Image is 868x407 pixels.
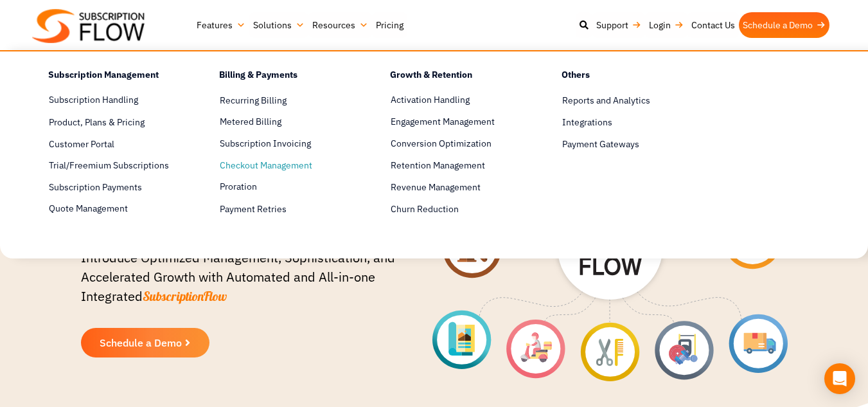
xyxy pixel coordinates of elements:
[391,201,516,217] a: Churn Reduction
[32,9,145,43] img: Subscriptionflow
[592,12,645,38] a: Support
[81,328,209,357] a: Schedule a Demo
[49,201,174,217] a: Quote Management
[391,158,516,174] a: Retention Management
[391,203,459,216] span: Churn Reduction
[220,203,287,216] span: Payment Retries
[49,158,174,174] a: Trial/Freemium Subscriptions
[562,136,687,152] a: Payment Gateways
[49,136,174,152] a: Customer Portal
[49,114,174,130] a: Product, Plans & Pricing
[739,12,829,38] a: Schedule a Demo
[143,288,227,304] span: SubscriptionFlow
[81,248,401,319] p: Introduce Optimized Management, Sophistication, and Accelerated Growth with Automated and All-in-...
[372,12,407,38] a: Pricing
[391,181,481,194] span: Revenue Management
[49,93,174,108] a: Subscription Handling
[249,12,308,38] a: Solutions
[220,93,345,108] a: Recurring Billing
[562,94,650,107] span: Reports and Analytics
[220,158,345,174] a: Checkout Management
[391,93,516,108] a: Activation Handling
[219,68,345,86] h4: Billing & Payments
[824,363,855,394] div: Open Intercom Messenger
[562,114,687,130] a: Integrations
[391,179,516,195] a: Revenue Management
[645,12,687,38] a: Login
[100,338,182,348] span: Schedule a Demo
[49,181,142,194] span: Subscription Payments
[562,68,687,86] h4: Others
[390,68,516,86] h4: Growth & Retention
[193,12,249,38] a: Features
[220,94,287,107] span: Recurring Billing
[308,12,372,38] a: Resources
[49,138,114,151] span: Customer Portal
[220,136,345,152] a: Subscription Invoicing
[48,68,174,86] h4: Subscription Management
[562,93,687,108] a: Reports and Analytics
[220,179,345,195] a: Proration
[220,159,312,172] span: Checkout Management
[562,138,639,151] span: Payment Gateways
[49,116,145,129] span: Product, Plans & Pricing
[49,179,174,195] a: Subscription Payments
[220,114,345,130] a: Metered Billing
[220,201,345,217] a: Payment Retries
[562,116,612,129] span: Integrations
[687,12,739,38] a: Contact Us
[391,114,516,130] a: Engagement Management
[391,159,485,172] span: Retention Management
[391,136,516,152] a: Conversion Optimization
